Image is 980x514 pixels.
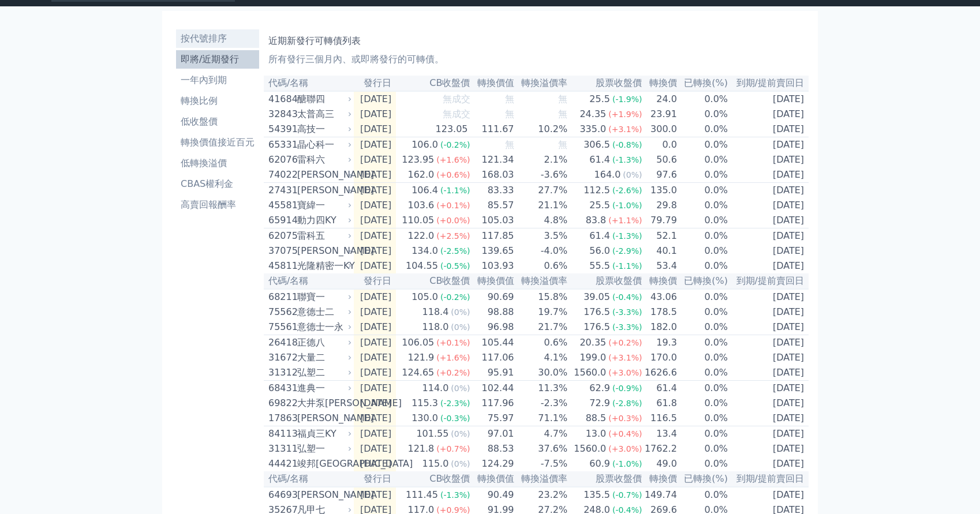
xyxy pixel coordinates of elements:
li: 一年內到期 [176,73,259,87]
span: (+0.2%) [608,338,642,347]
div: 25.5 [587,198,612,212]
p: 所有發行三個月內、或即將發行的可轉債。 [268,52,804,66]
td: 15.8% [515,289,568,305]
td: [DATE] [728,335,809,351]
div: 晶心科一 [297,138,349,152]
td: 11.3% [515,381,568,396]
div: 106.4 [409,183,440,197]
td: 13.4 [642,426,677,442]
td: [DATE] [728,381,809,396]
span: (-0.3%) [440,414,470,423]
div: 122.0 [405,229,436,243]
div: 88.5 [583,411,609,425]
td: [DATE] [354,213,396,228]
th: 股票收盤價 [568,76,642,91]
span: (-1.9%) [612,95,642,104]
div: 1560.0 [571,366,608,380]
span: (+2.5%) [436,231,470,241]
td: 0.0% [678,426,728,442]
div: 105.0 [409,290,440,304]
td: 0.0% [678,198,728,213]
div: 26418 [268,336,294,350]
td: 111.67 [471,122,515,137]
td: 3.5% [515,228,568,244]
div: 24.35 [577,107,608,121]
td: [DATE] [354,91,396,107]
td: 71.1% [515,411,568,426]
a: 按代號排序 [176,29,259,48]
td: 0.0% [678,137,728,153]
a: 轉換價值接近百元 [176,133,259,152]
div: 福貞三KY [297,427,349,441]
span: (-2.9%) [612,246,642,256]
div: 高技一 [297,122,349,136]
td: 24.0 [642,91,677,107]
td: [DATE] [728,91,809,107]
div: 199.0 [577,351,608,365]
td: 96.98 [471,320,515,335]
td: 98.88 [471,305,515,320]
div: 32843 [268,107,294,121]
th: 轉換價 [642,76,677,91]
td: 0.0% [678,107,728,122]
td: [DATE] [728,213,809,228]
span: (-0.4%) [612,292,642,302]
span: (+1.1%) [608,216,642,225]
span: (-2.8%) [612,399,642,408]
div: 65914 [268,213,294,227]
a: CBAS權利金 [176,175,259,193]
td: 105.03 [471,213,515,228]
span: 無 [505,93,514,104]
td: 0.6% [515,258,568,273]
td: 0.0 [642,137,677,153]
td: 0.0% [678,350,728,365]
span: (-0.2%) [440,292,470,302]
div: 光隆精密一KY [297,259,349,273]
div: 68431 [268,381,294,395]
td: 135.0 [642,183,677,198]
div: 弘塑二 [297,366,349,380]
td: [DATE] [354,426,396,442]
td: 0.0% [678,289,728,305]
td: 0.0% [678,243,728,258]
td: 0.0% [678,335,728,351]
span: (+0.0%) [436,216,470,225]
td: 0.0% [678,183,728,198]
td: [DATE] [728,396,809,411]
td: [DATE] [728,365,809,381]
div: 101.55 [414,427,451,441]
th: 轉換溢價率 [515,273,568,289]
div: 大量二 [297,351,349,365]
span: (+0.3%) [608,414,642,423]
div: 雷科六 [297,153,349,167]
th: 到期/提前賣回日 [728,273,809,289]
div: 62.9 [587,381,612,395]
div: 27431 [268,183,294,197]
div: 134.0 [409,244,440,258]
td: -2.3% [515,396,568,411]
td: 83.33 [471,183,515,198]
td: [DATE] [354,122,396,137]
span: (-2.5%) [440,246,470,256]
td: [DATE] [728,320,809,335]
a: 一年內到期 [176,71,259,89]
td: 21.7% [515,320,568,335]
td: 2.1% [515,152,568,167]
span: (+0.4%) [608,429,642,438]
div: 17863 [268,411,294,425]
td: 30.0% [515,365,568,381]
span: (-1.1%) [612,261,642,271]
li: 轉換價值接近百元 [176,136,259,149]
div: [PERSON_NAME] [297,244,349,258]
div: 83.8 [583,213,609,227]
span: (-1.3%) [612,155,642,164]
td: [DATE] [354,411,396,426]
span: (+1.9%) [608,110,642,119]
span: (+3.0%) [608,368,642,377]
td: [DATE] [728,107,809,122]
td: 103.93 [471,258,515,273]
span: 無 [558,93,567,104]
td: [DATE] [354,228,396,244]
td: -3.6% [515,167,568,183]
div: 太普高三 [297,107,349,121]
